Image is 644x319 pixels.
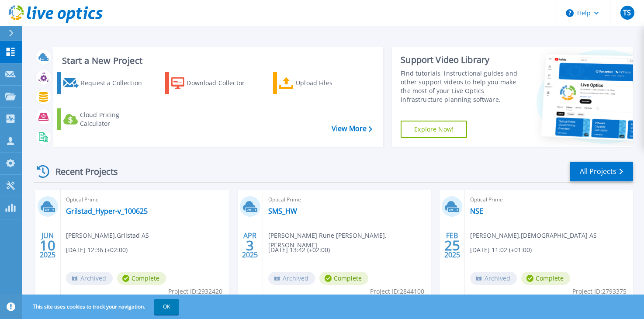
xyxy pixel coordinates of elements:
button: OK [154,299,179,315]
span: Project ID: 2932420 [168,287,222,296]
div: Cloud Pricing Calculator [80,111,145,128]
div: Find tutorials, instructional guides and other support videos to help you make the most of your L... [401,69,521,104]
span: Optical Prime [66,195,224,205]
h3: Start a New Project [62,56,372,66]
a: Request a Collection [57,72,147,94]
a: Explore Now! [401,121,467,138]
a: Cloud Pricing Calculator [57,108,147,130]
div: Recent Projects [34,161,130,182]
span: This site uses cookies to track your navigation. [24,299,179,315]
span: Optical Prime [268,195,426,205]
span: Complete [521,272,570,285]
span: 10 [40,242,55,249]
span: Complete [117,272,166,285]
span: Archived [268,272,315,285]
span: Project ID: 2844100 [370,287,424,296]
span: Complete [319,272,368,285]
a: View More [332,125,372,133]
span: TS [623,9,631,16]
div: APR 2025 [242,229,258,261]
span: [PERSON_NAME] Rune [PERSON_NAME] , [PERSON_NAME] [268,231,431,250]
a: Grilstad_Hyper-v_100625 [66,207,148,215]
div: FEB 2025 [444,229,460,261]
span: [DATE] 13:42 (+02:00) [268,245,330,255]
span: Optical Prime [470,195,628,205]
span: [PERSON_NAME] , [DEMOGRAPHIC_DATA] AS [470,231,597,240]
div: Support Video Library [401,54,521,66]
div: Request a Collection [81,74,145,92]
span: 3 [246,242,254,249]
a: SMS_HW [268,207,297,215]
a: NSE [470,207,483,215]
a: All Projects [570,162,633,181]
span: [DATE] 12:36 (+02:00) [66,245,128,255]
span: Project ID: 2793375 [572,287,627,296]
span: 25 [444,242,460,249]
span: Archived [470,272,517,285]
div: JUN 2025 [39,229,56,261]
span: [PERSON_NAME] , Grilstad AS [66,231,149,240]
a: Upload Files [273,72,363,94]
a: Download Collector [165,72,255,94]
div: Download Collector [187,74,253,92]
div: Upload Files [296,74,360,92]
span: [DATE] 11:02 (+01:00) [470,245,532,255]
span: Archived [66,272,113,285]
